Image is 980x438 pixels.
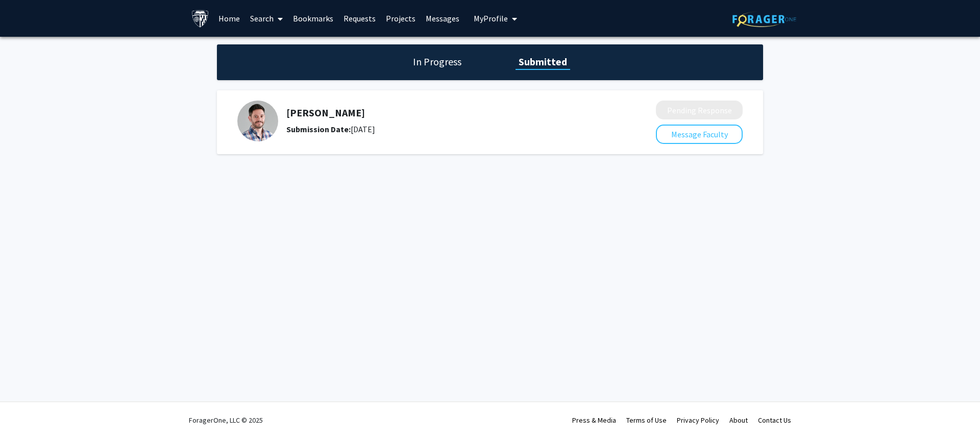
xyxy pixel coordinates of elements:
[572,416,616,425] a: Press & Media
[8,392,43,430] iframe: Chat
[286,123,602,135] div: [DATE]
[656,129,743,139] a: Message Faculty
[245,1,288,36] a: Search
[732,11,796,27] img: ForagerOne Logo
[288,1,338,36] a: Bookmarks
[516,55,570,69] h1: Submitted
[626,416,667,425] a: Terms of Use
[213,1,245,36] a: Home
[338,1,381,36] a: Requests
[421,1,464,36] a: Messages
[286,107,602,119] h5: [PERSON_NAME]
[656,101,743,119] button: Pending Response
[410,55,464,69] h1: In Progress
[656,125,743,144] button: Message Faculty
[474,13,508,23] span: My Profile
[286,124,351,134] b: Submission Date:
[189,402,263,438] div: ForagerOne, LLC © 2025
[677,416,719,425] a: Privacy Policy
[237,101,278,141] img: Profile Picture
[191,10,209,28] img: Johns Hopkins University Logo
[729,416,748,425] a: About
[381,1,421,36] a: Projects
[758,416,791,425] a: Contact Us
